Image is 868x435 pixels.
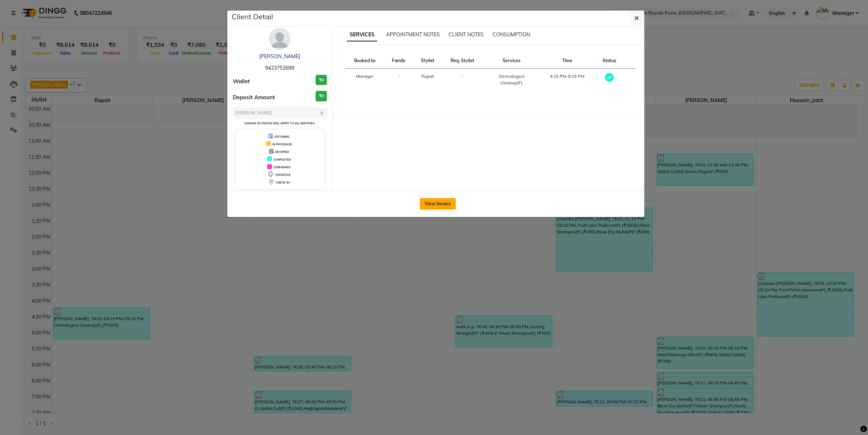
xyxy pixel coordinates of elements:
[259,53,300,60] a: [PERSON_NAME]
[316,75,327,85] h3: ₹0
[483,53,539,69] th: Services
[276,181,289,184] span: CHECK-IN
[273,158,291,161] span: COMPLETED
[233,93,275,102] span: Deposit Amount
[275,150,289,154] span: DROPPED
[244,121,315,125] small: Change in status will apply to all services.
[413,53,442,69] th: Stylist
[539,69,595,91] td: 4:15 PM-5:15 PM
[269,28,291,50] img: avatar
[274,135,290,138] span: UPCOMING
[492,31,530,38] span: CONSUMPTION
[273,165,291,169] span: CONFIRMED
[345,53,385,69] th: Booked by
[275,173,291,177] span: TENTATIVE
[232,11,273,22] h5: Client Detail
[539,53,595,69] th: Time
[449,31,484,38] span: CLIENT NOTES
[488,73,535,86] div: Dermalogica Cleanup(F)
[316,91,327,101] h3: ₹0
[385,69,414,91] td: -
[345,69,385,91] td: Manager
[442,53,483,69] th: Req. Stylist
[233,77,250,86] span: Wallet
[421,73,434,79] span: Rupali
[385,53,414,69] th: Family
[386,31,440,38] span: APPOINTMENT NOTES
[595,53,624,69] th: Status
[420,198,456,210] button: View Invoice
[347,28,377,41] span: SERVICES
[265,65,294,71] span: 9423752699
[442,69,483,91] td: -
[272,142,292,146] span: IN PROGRESS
